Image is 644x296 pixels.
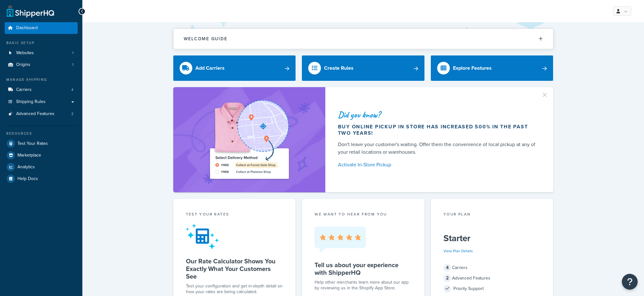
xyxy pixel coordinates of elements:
[17,153,41,158] span: Marketplace
[5,22,78,34] a: Dashboard
[5,108,78,120] a: Advanced Features2
[315,280,412,291] p: Help other merchants learn more about our app by reviewing us in the Shopify App Store.
[16,25,38,31] span: Dashboard
[71,111,73,117] span: 2
[5,150,78,161] a: Marketplace
[622,274,638,290] button: Open Resource Center
[16,87,32,93] span: Carriers
[17,141,48,146] span: Test Your Rates
[16,50,34,56] span: Websites
[16,99,46,105] span: Shipping Rules
[17,176,38,182] span: Help Docs
[443,264,451,272] span: 4
[186,257,283,280] h5: Our Rate Calculator Shows You Exactly What Your Customers See
[338,110,538,119] div: Did you know?
[338,124,538,136] div: Buy online pickup in store has increased 500% in the past two years!
[5,47,78,59] li: Websites
[186,211,283,219] div: Test your rates
[302,55,424,81] a: Create Rules
[5,108,78,120] li: Advanced Features
[16,111,54,117] span: Advanced Features
[184,36,227,41] h2: Welcome Guide
[338,141,538,156] div: Don't leave your customer's waiting. Offer them the convenience of local pickup at any of your re...
[5,40,78,46] div: Basic Setup
[5,84,78,96] a: Carriers4
[72,62,73,68] span: 1
[315,211,412,217] p: we want to hear from you
[17,164,35,170] span: Analytics
[5,47,78,59] a: Websites1
[5,173,78,184] a: Help Docs
[443,233,541,243] h5: Starter
[192,97,307,183] img: ad-shirt-map-b0359fc47e01cab431d101c4b569394f6a03f54285957d908178d52f29eb9668.png
[5,161,78,173] a: Analytics
[453,64,492,73] div: Explore Features
[324,64,354,73] div: Create Rules
[443,274,451,282] span: 2
[443,248,473,254] a: View Plan Details
[5,138,78,149] a: Test Your Rates
[443,274,541,283] div: Advanced Features
[443,263,541,272] div: Carriers
[5,96,78,108] a: Shipping Rules
[5,59,78,71] li: Origins
[71,87,73,93] span: 4
[443,284,541,293] div: Priority Support
[338,160,538,169] a: Activate In-Store Pickup
[5,84,78,96] li: Carriers
[443,211,541,219] div: Your Plan
[186,283,283,295] div: Test your configuration and get in-depth detail on how your rates are being calculated.
[173,55,296,81] a: Add Carriers
[431,55,553,81] a: Explore Features
[5,131,78,136] div: Resources
[5,77,78,82] div: Manage Shipping
[5,59,78,71] a: Origins1
[195,64,225,73] div: Add Carriers
[72,50,73,56] span: 1
[315,261,412,276] h5: Tell us about your experience with ShipperHQ
[16,62,30,68] span: Origins
[174,29,553,49] button: Welcome Guide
